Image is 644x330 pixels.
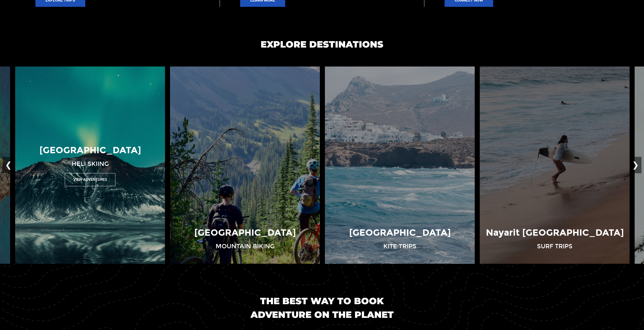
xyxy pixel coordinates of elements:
button: ❯ [630,157,641,173]
p: Kite Trips [383,242,416,251]
p: Surf Trips [537,242,572,251]
h1: The best way to book adventure on the planet [234,294,411,321]
button: ❮ [3,157,14,173]
p: Mountain Biking [216,242,275,251]
p: Heli Skiing [72,159,109,168]
p: [GEOGRAPHIC_DATA] [194,226,296,239]
p: [GEOGRAPHIC_DATA] [349,226,451,239]
p: [GEOGRAPHIC_DATA] [39,144,141,157]
p: Nayarit [GEOGRAPHIC_DATA] [486,226,624,239]
button: View Adventures [65,173,115,186]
